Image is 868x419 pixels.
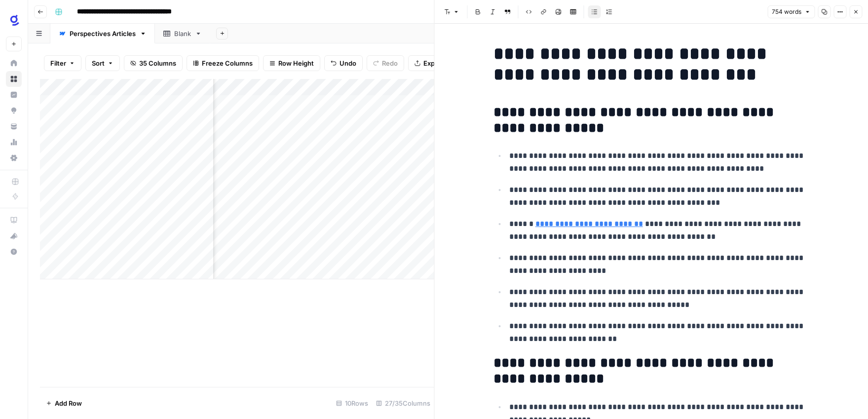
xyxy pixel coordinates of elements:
[174,29,191,38] div: Blank
[772,7,801,16] span: 754 words
[50,24,155,43] a: Perspectives Articles
[278,58,314,68] span: Row Height
[6,118,22,134] a: Your Data
[187,55,259,71] button: Freeze Columns
[155,24,210,43] a: Blank
[139,58,176,68] span: 35 Columns
[423,58,458,68] span: Export CSV
[6,87,22,103] a: Insights
[6,11,24,29] img: Glean SEO Ops Logo
[55,398,82,408] span: Add Row
[6,134,22,150] a: Usage
[6,244,22,260] button: Help + Support
[367,55,404,71] button: Redo
[50,58,66,68] span: Filter
[70,29,136,38] div: Perspectives Articles
[6,71,22,87] a: Browse
[44,55,81,71] button: Filter
[767,5,815,18] button: 754 words
[124,55,183,71] button: 35 Columns
[408,55,465,71] button: Export CSV
[85,55,120,71] button: Sort
[6,8,22,33] button: Workspace: Glean SEO Ops
[92,58,105,68] span: Sort
[202,58,253,68] span: Freeze Columns
[382,58,398,68] span: Redo
[340,58,356,68] span: Undo
[6,55,22,71] a: Home
[6,212,22,228] a: AirOps Academy
[372,395,434,411] div: 27/35 Columns
[6,150,22,166] a: Settings
[6,229,21,243] div: What's new?
[6,228,22,244] button: What's new?
[6,103,22,118] a: Opportunities
[263,55,320,71] button: Row Height
[40,395,88,411] button: Add Row
[332,395,372,411] div: 10 Rows
[324,55,363,71] button: Undo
